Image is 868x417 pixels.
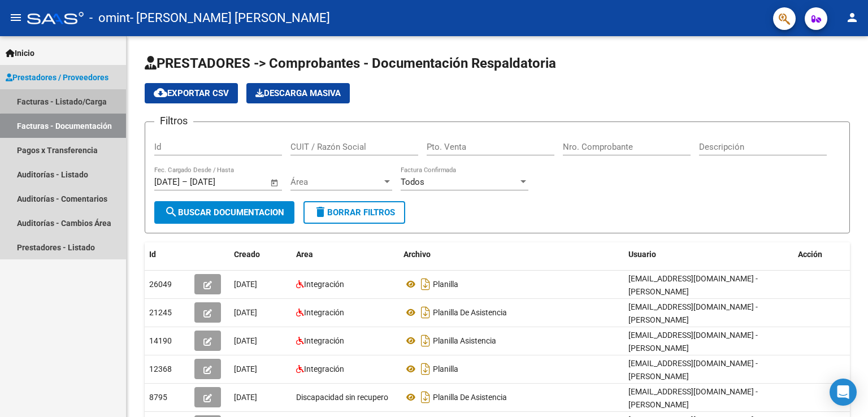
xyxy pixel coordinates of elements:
[296,250,313,259] span: Area
[418,388,433,406] i: Descargar documento
[154,177,180,187] input: Fecha inicio
[154,113,193,129] h3: Filtros
[418,275,433,293] i: Descargar documento
[433,393,507,402] span: Planilla De Asistencia
[149,308,172,317] span: 21245
[628,387,758,409] span: [EMAIL_ADDRESS][DOMAIN_NAME] - [PERSON_NAME]
[6,71,108,84] span: Prestadores / Proveedores
[154,86,167,99] mat-icon: cloud_download
[845,11,859,24] mat-icon: person
[246,83,350,103] app-download-masive: Descarga masiva de comprobantes (adjuntos)
[149,280,172,289] span: 26049
[304,280,344,289] span: Integración
[290,177,382,187] span: Área
[164,207,284,218] span: Buscar Documentacion
[433,364,458,373] span: Planilla
[145,55,556,71] span: PRESTADORES -> Comprobantes - Documentación Respaldatoria
[164,205,178,219] mat-icon: search
[628,359,758,381] span: [EMAIL_ADDRESS][DOMAIN_NAME] - [PERSON_NAME]
[145,242,190,267] datatable-header-cell: Id
[399,242,624,267] datatable-header-cell: Archivo
[149,250,156,259] span: Id
[418,303,433,322] i: Descargar documento
[624,242,793,267] datatable-header-cell: Usuario
[830,379,857,406] div: Open Intercom Messenger
[149,336,172,345] span: 14190
[89,6,130,31] span: - omint
[433,280,458,289] span: Planilla
[303,201,405,224] button: Borrar Filtros
[130,6,330,31] span: - [PERSON_NAME] [PERSON_NAME]
[190,177,245,187] input: Fecha fin
[433,308,507,317] span: Planilla De Asistencia
[798,250,822,259] span: Acción
[628,331,758,353] span: [EMAIL_ADDRESS][DOMAIN_NAME] - [PERSON_NAME]
[234,250,260,259] span: Creado
[268,176,281,189] button: Open calendar
[314,205,327,219] mat-icon: delete
[154,201,294,224] button: Buscar Documentacion
[292,242,399,267] datatable-header-cell: Area
[9,11,23,24] mat-icon: menu
[234,336,257,345] span: [DATE]
[229,242,292,267] datatable-header-cell: Creado
[314,207,395,218] span: Borrar Filtros
[418,360,433,378] i: Descargar documento
[628,250,656,259] span: Usuario
[234,308,257,317] span: [DATE]
[246,83,350,103] button: Descarga Masiva
[255,88,341,98] span: Descarga Masiva
[296,393,388,402] span: Discapacidad sin recupero
[403,250,431,259] span: Archivo
[628,302,758,324] span: [EMAIL_ADDRESS][DOMAIN_NAME] - [PERSON_NAME]
[793,242,850,267] datatable-header-cell: Acción
[145,83,238,103] button: Exportar CSV
[401,177,424,187] span: Todos
[149,364,172,373] span: 12368
[304,336,344,345] span: Integración
[234,280,257,289] span: [DATE]
[234,364,257,373] span: [DATE]
[6,47,34,59] span: Inicio
[182,177,188,187] span: –
[628,274,758,296] span: [EMAIL_ADDRESS][DOMAIN_NAME] - [PERSON_NAME]
[304,308,344,317] span: Integración
[154,88,229,98] span: Exportar CSV
[433,336,496,345] span: Planilla Asistencia
[149,393,167,402] span: 8795
[418,332,433,350] i: Descargar documento
[304,364,344,373] span: Integración
[234,393,257,402] span: [DATE]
